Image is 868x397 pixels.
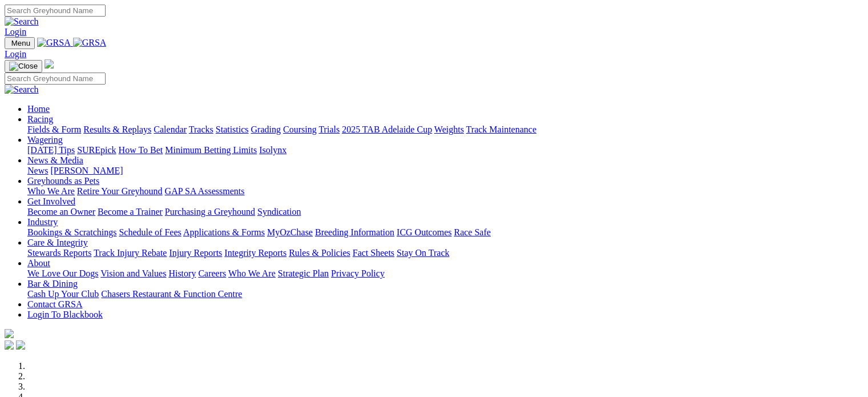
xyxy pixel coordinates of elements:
div: News & Media [27,166,863,176]
a: Bookings & Scratchings [27,227,116,237]
a: Fields & Form [27,125,81,134]
input: Search [5,5,106,17]
a: Fact Sheets [353,248,394,258]
a: Applications & Forms [183,227,265,237]
a: ICG Outcomes [397,227,451,237]
a: Become a Trainer [98,207,163,216]
a: Contact GRSA [27,299,82,309]
a: Purchasing a Greyhound [165,207,255,216]
a: SUREpick [77,145,116,155]
input: Search [5,73,106,85]
a: Home [27,104,50,114]
a: Stay On Track [397,248,449,258]
span: Menu [11,39,30,47]
a: Weights [434,125,464,134]
a: Care & Integrity [27,238,88,247]
a: Schedule of Fees [119,227,181,237]
a: Track Maintenance [466,125,536,134]
a: Statistics [216,125,249,134]
a: About [27,258,50,268]
a: Vision and Values [100,268,166,278]
a: Who We Are [27,186,75,196]
a: Integrity Reports [224,248,286,258]
a: Rules & Policies [289,248,350,258]
div: Greyhounds as Pets [27,186,863,197]
a: Race Safe [454,227,490,237]
a: 2025 TAB Adelaide Cup [342,125,432,134]
a: Grading [251,125,281,134]
a: MyOzChase [267,227,313,237]
a: Careers [198,268,226,278]
a: Bar & Dining [27,279,78,288]
a: Get Involved [27,197,75,206]
a: Injury Reports [169,248,222,258]
a: Who We Are [228,268,276,278]
a: Calendar [154,125,187,134]
a: Industry [27,217,58,227]
a: Breeding Information [315,227,394,237]
a: Trials [318,125,340,134]
a: Track Injury Rebate [94,248,167,258]
img: Search [5,85,39,95]
a: How To Bet [119,145,163,155]
img: twitter.svg [16,340,25,350]
a: We Love Our Dogs [27,268,98,278]
button: Toggle navigation [5,37,35,49]
a: Login To Blackbook [27,310,103,319]
a: Chasers Restaurant & Function Centre [101,289,242,299]
a: Minimum Betting Limits [165,145,257,155]
a: Coursing [283,125,317,134]
a: History [168,268,196,278]
a: News & Media [27,155,83,165]
a: Isolynx [259,145,286,155]
a: [DATE] Tips [27,145,75,155]
button: Toggle navigation [5,60,42,73]
div: Care & Integrity [27,248,863,258]
a: Strategic Plan [278,268,329,278]
a: Login [5,27,26,37]
a: [PERSON_NAME] [50,166,123,175]
a: Retire Your Greyhound [77,186,163,196]
div: Industry [27,227,863,238]
img: Close [9,62,38,71]
img: facebook.svg [5,340,14,350]
img: GRSA [73,38,107,48]
img: Search [5,17,39,27]
div: Bar & Dining [27,289,863,299]
a: Stewards Reports [27,248,91,258]
img: GRSA [37,38,71,48]
div: Racing [27,125,863,135]
img: logo-grsa-white.png [45,59,54,69]
a: News [27,166,48,175]
a: Racing [27,114,53,124]
a: Login [5,49,26,59]
div: Wagering [27,145,863,155]
div: About [27,268,863,279]
a: Wagering [27,135,63,145]
a: Greyhounds as Pets [27,176,99,186]
a: Become an Owner [27,207,95,216]
a: Syndication [257,207,301,216]
a: Tracks [189,125,213,134]
a: Cash Up Your Club [27,289,99,299]
a: Results & Replays [83,125,151,134]
div: Get Involved [27,207,863,217]
a: Privacy Policy [331,268,385,278]
a: GAP SA Assessments [165,186,245,196]
img: logo-grsa-white.png [5,329,14,338]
